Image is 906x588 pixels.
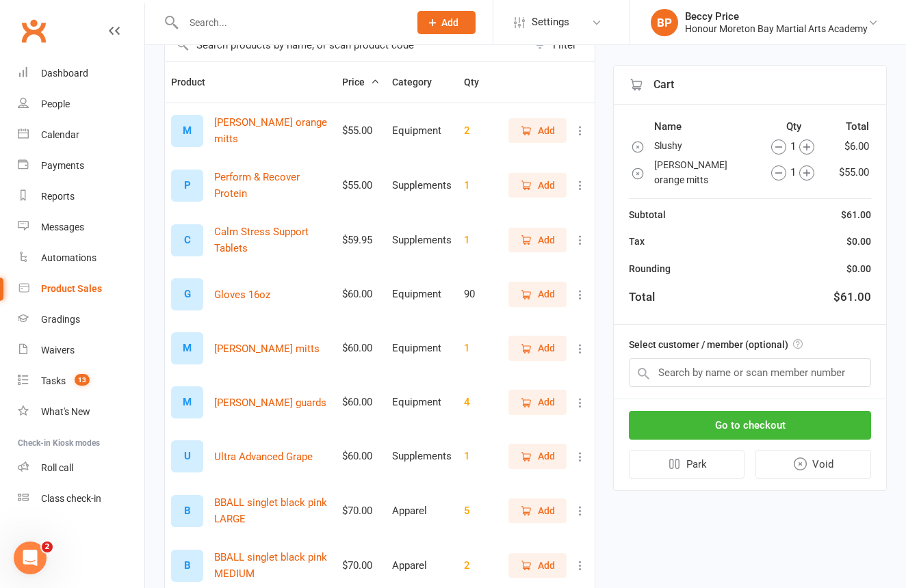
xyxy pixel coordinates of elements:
[41,252,96,263] div: Automations
[41,160,84,171] div: Payments
[629,207,666,222] div: Subtotal
[508,228,567,252] button: Add
[538,123,555,138] span: Add
[685,23,868,35] div: Honour Moreton Bay Martial Arts Academy
[41,98,70,109] div: People
[653,157,758,189] td: [PERSON_NAME] orange mitts
[18,335,144,366] a: Waivers
[342,289,380,300] div: $60.00
[392,180,452,191] div: Supplements
[18,366,144,397] a: Tasks 13
[392,397,452,408] div: Equipment
[392,77,447,88] span: Category
[464,505,494,517] div: 5
[464,397,494,408] div: 4
[392,289,452,300] div: Equipment
[214,449,313,465] button: Ultra Advanced Grape
[464,289,494,300] div: 90
[614,66,886,105] div: Cart
[538,558,555,573] span: Add
[538,286,555,302] span: Add
[464,343,494,354] div: 1
[464,235,494,246] div: 1
[508,173,567,198] button: Add
[214,340,320,357] button: [PERSON_NAME] mitts
[41,314,80,325] div: Gradings
[846,234,871,249] div: $0.00
[171,224,203,256] div: C
[342,77,380,88] span: Price
[464,77,494,88] span: Qty
[685,10,868,23] div: Beccy Price
[392,505,452,517] div: Apparel
[538,395,555,410] span: Add
[629,261,671,276] div: Rounding
[538,340,555,356] span: Add
[629,288,655,306] div: Total
[18,483,144,514] a: Class kiosk mode
[214,494,330,527] button: BBALL singlet black pink LARGE
[392,451,452,462] div: Supplements
[171,77,220,88] span: Product
[179,13,400,32] input: Search...
[653,137,758,155] td: Slushy
[16,14,51,48] a: Clubworx
[508,444,567,468] button: Add
[629,234,645,249] div: Tax
[18,243,144,273] a: Automations
[18,181,144,212] a: Reports
[392,235,452,246] div: Supplements
[532,7,569,38] span: Settings
[75,374,90,386] span: 13
[171,550,203,582] div: B
[651,9,678,36] div: BP
[171,170,203,202] div: P
[653,118,758,135] th: Name
[18,453,144,483] a: Roll call
[41,462,73,473] div: Roll call
[464,451,494,462] div: 1
[171,440,203,472] div: U
[464,180,494,191] div: 1
[171,115,203,147] div: M
[171,386,203,418] div: M
[553,37,576,53] div: Filter
[508,282,567,306] button: Add
[629,411,871,440] button: Go to checkout
[538,232,555,248] span: Add
[214,224,330,256] button: Calm Stress Support Tablets
[464,560,494,572] div: 2
[342,74,380,90] button: Price
[18,397,144,427] a: What's New
[538,449,555,464] span: Add
[629,358,871,387] input: Search by name or scan member number
[841,207,871,222] div: $61.00
[830,118,870,135] th: Total
[214,286,270,303] button: Gloves 16oz
[508,390,567,414] button: Add
[342,505,380,517] div: $70.00
[441,17,458,28] span: Add
[342,451,380,462] div: $60.00
[760,138,826,155] div: 1
[392,125,452,137] div: Equipment
[392,343,452,354] div: Equipment
[214,395,326,411] button: [PERSON_NAME] guards
[629,450,745,479] button: Park
[41,191,75,202] div: Reports
[342,235,380,246] div: $59.95
[508,336,567,360] button: Add
[342,180,380,191] div: $55.00
[18,150,144,181] a: Payments
[214,549,330,582] button: BBALL singlet black pink MEDIUM
[830,157,870,189] td: $55.00
[527,29,595,61] button: Filter
[171,278,203,310] div: G
[629,337,803,352] label: Select customer / member (optional)
[538,178,555,193] span: Add
[755,450,872,479] button: Void
[508,553,567,578] button: Add
[830,137,870,155] td: $6.00
[538,503,555,518] span: Add
[392,74,447,90] button: Category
